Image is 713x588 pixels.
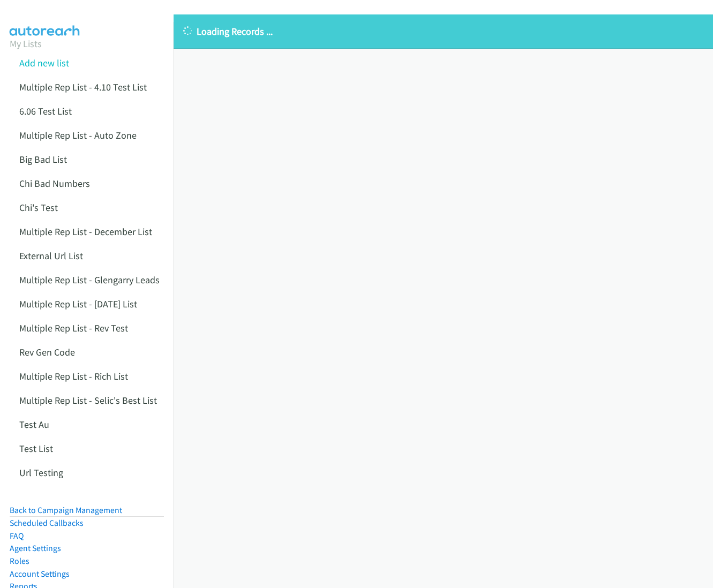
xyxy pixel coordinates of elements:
a: Test Au [19,418,49,431]
a: Multiple Rep List - December List [19,225,152,238]
a: Chi's Test [19,201,58,214]
a: External Url List [19,250,83,262]
a: Back to Campaign Management [10,505,122,515]
a: FAQ [10,531,24,541]
a: 6.06 Test List [19,105,72,117]
a: Multiple Rep List - [DATE] List [19,298,137,310]
a: Url Testing [19,466,63,479]
a: Multiple Rep List - Selic's Best List [19,394,157,406]
a: My Lists [10,37,42,50]
a: Test List [19,442,53,455]
a: Scheduled Callbacks [10,518,84,528]
a: Multiple Rep List - Rev Test [19,322,128,334]
a: Agent Settings [10,543,61,553]
p: Loading Records ... [183,24,703,39]
a: Chi Bad Numbers [19,177,90,190]
a: Big Bad List [19,153,67,165]
a: Multiple Rep List - Auto Zone [19,129,137,141]
a: Multiple Rep List - Rich List [19,370,128,382]
a: Rev Gen Code [19,346,75,358]
a: Multiple Rep List - 4.10 Test List [19,81,147,93]
a: Roles [10,556,29,566]
a: Add new list [19,57,69,69]
a: Account Settings [10,569,70,579]
a: Multiple Rep List - Glengarry Leads [19,274,160,286]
